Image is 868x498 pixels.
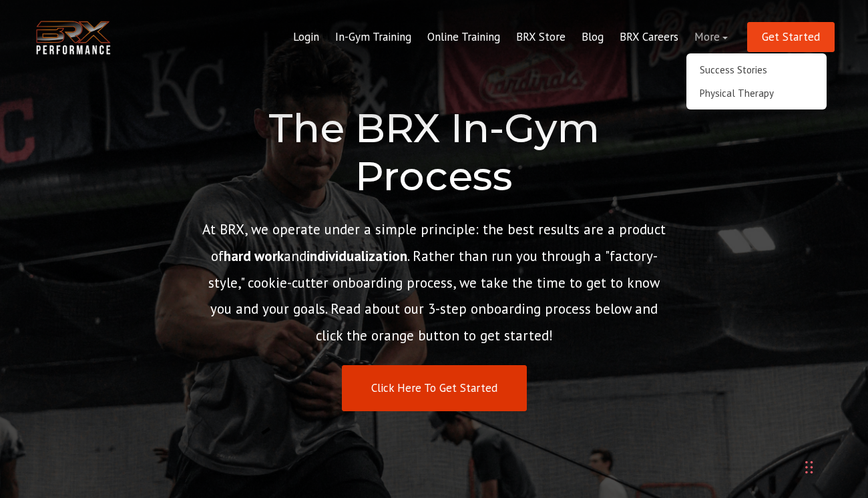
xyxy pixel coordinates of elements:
[419,21,508,53] a: Online Training
[306,247,407,265] strong: individualization
[693,58,820,81] a: Success Stories
[693,81,820,105] a: Physical Therapy
[508,21,574,53] a: BRX Store
[676,354,868,498] iframe: Chat Widget
[224,247,284,265] strong: hard work
[612,21,686,53] a: BRX Careers
[805,447,813,487] div: Drag
[342,365,527,411] a: Click Here To Get Started
[686,21,736,53] a: More
[202,220,666,345] span: At BRX, we operate under a simple principle: the best results are a product of and . Rather than ...
[268,103,600,200] span: The BRX In-Gym Process
[574,21,612,53] a: Blog
[285,21,736,53] div: Navigation Menu
[285,21,327,53] a: Login
[33,17,114,58] img: BRX Transparent Logo-2
[747,22,835,52] a: Get Started
[327,21,419,53] a: In-Gym Training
